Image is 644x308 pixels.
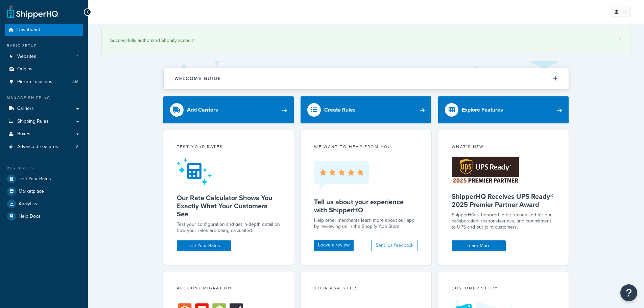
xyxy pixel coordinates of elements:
a: Test Your Rates [5,173,83,185]
span: Carriers [17,106,34,112]
span: Test Your Rates [19,176,51,182]
div: Test your rates [177,144,281,151]
div: Manage Shipping [5,95,83,101]
span: 416 [72,79,78,85]
h2: Welcome Guide [174,76,221,81]
a: Dashboard [5,24,83,36]
a: Explore Features [438,96,569,123]
li: Advanced Features [5,141,83,153]
h5: ShipperHQ Receives UPS Ready® 2025 Premier Partner Award [452,192,555,209]
span: Pickup Locations [17,79,52,85]
span: Websites [17,54,36,60]
p: we want to hear from you [314,144,418,150]
a: Boxes [5,128,83,140]
a: Test Your Rates [177,240,231,251]
span: 1 [77,66,78,72]
button: Welcome Guide [164,68,569,89]
span: Analytics [19,201,37,207]
p: Help other merchants learn more about our app by reviewing us in the Shopify App Store. [314,217,418,230]
span: Marketplace [19,189,44,194]
p: ShipperHQ is honored to be recognized for our collaboration, responsiveness, and commitment to UP... [452,212,555,230]
a: Add Carriers [163,96,294,123]
span: Shipping Rules [17,119,49,124]
a: Shipping Rules [5,115,83,128]
li: Pickup Locations [5,76,83,88]
div: Create Rules [324,105,356,115]
div: Account Migration [177,285,281,293]
li: Websites [5,50,83,63]
a: Websites1 [5,50,83,63]
div: Your Analytics [314,285,418,293]
a: Analytics [5,198,83,210]
span: 1 [77,54,78,60]
h5: Tell us about your experience with ShipperHQ [314,198,418,214]
a: Advanced Features8 [5,141,83,153]
div: Resources [5,165,83,171]
a: Marketplace [5,185,83,197]
span: Help Docs [19,214,41,219]
h5: Our Rate Calculator Shows You Exactly What Your Customers See [177,194,281,218]
div: What's New [452,144,555,151]
li: Origins [5,63,83,75]
span: Dashboard [17,27,40,33]
a: Create Rules [301,96,431,123]
div: Customer Story [452,285,555,293]
span: Origins [17,66,32,72]
span: Advanced Features [17,144,58,150]
button: Open Resource Center [620,284,637,301]
div: Successfully authorized Shopify account [110,36,622,45]
div: Explore Features [462,105,503,115]
span: Boxes [17,131,30,137]
div: Add Carriers [187,105,218,115]
a: Leave a review [314,240,354,251]
span: 8 [76,144,78,150]
a: Learn More [452,240,506,251]
a: Origins1 [5,63,83,75]
div: Test your configuration and get in-depth detail on how your rates are being calculated. [177,221,281,234]
a: × [619,36,622,41]
a: Pickup Locations416 [5,76,83,88]
div: Basic Setup [5,43,83,49]
a: Help Docs [5,210,83,222]
a: Carriers [5,102,83,115]
button: Send us feedback [371,240,418,251]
